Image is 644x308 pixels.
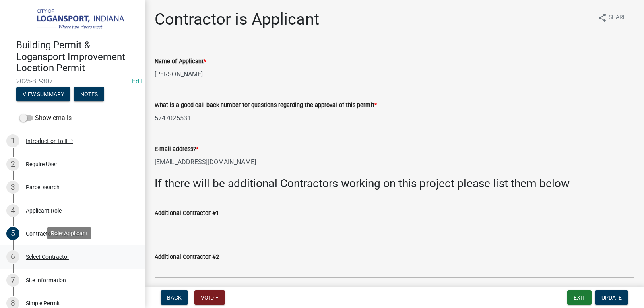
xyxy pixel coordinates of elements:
[155,59,206,64] label: Name of Applicant
[16,77,129,85] span: 2025-BP-307
[26,184,60,190] div: Parcel search
[155,211,219,216] label: Additional Contractor #1
[597,13,607,23] i: share
[194,290,225,305] button: Void
[26,277,66,283] div: Site Information
[567,290,592,305] button: Exit
[26,138,73,144] div: Introduction to ILP
[6,204,19,217] div: 4
[16,39,138,74] h4: Building Permit & Logansport Improvement Location Permit
[609,13,626,23] span: Share
[26,300,60,306] div: Simple Permit
[16,91,70,98] wm-modal-confirm: Summary
[201,294,214,301] span: Void
[26,231,83,236] div: Contractor is Applicant
[601,294,622,301] span: Update
[16,8,132,31] img: City of Logansport, Indiana
[155,147,198,152] label: E-mail address?
[591,10,633,25] button: shareShare
[155,254,219,260] label: Additional Contractor #2
[132,77,143,85] a: Edit
[19,113,72,123] label: Show emails
[6,274,19,287] div: 7
[26,161,57,167] div: Require User
[155,103,377,108] label: What is a good call back number for questions regarding the approval of this permit
[595,290,628,305] button: Update
[6,227,19,240] div: 5
[6,250,19,263] div: 6
[74,91,104,98] wm-modal-confirm: Notes
[155,10,319,29] h1: Contractor is Applicant
[47,227,91,239] div: Role: Applicant
[6,134,19,147] div: 1
[132,77,143,85] wm-modal-confirm: Edit Application Number
[167,294,182,301] span: Back
[16,87,70,101] button: View Summary
[26,254,69,260] div: Select Contractor
[74,87,104,101] button: Notes
[6,158,19,171] div: 2
[26,208,62,213] div: Applicant Role
[161,290,188,305] button: Back
[6,181,19,194] div: 3
[155,177,634,190] h3: If there will be additional Contractors working on this project please list them below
